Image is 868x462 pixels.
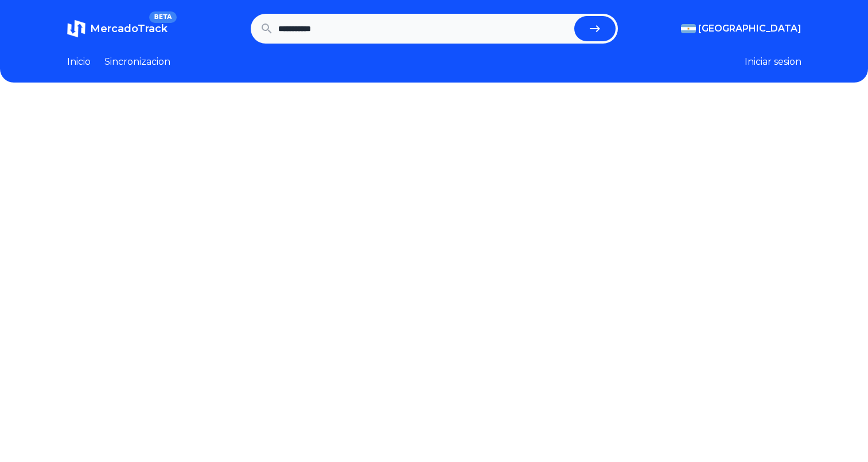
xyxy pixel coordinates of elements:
[90,22,168,35] span: MercadoTrack
[67,19,85,38] img: MercadoTrack
[67,19,168,38] a: MercadoTrackBETA
[698,22,801,36] span: [GEOGRAPHIC_DATA]
[104,55,170,69] a: Sincronizacion
[149,11,176,23] span: BETA
[745,55,801,69] button: Iniciar sesion
[681,24,696,33] img: Argentina
[67,55,91,69] a: Inicio
[681,22,801,36] button: [GEOGRAPHIC_DATA]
